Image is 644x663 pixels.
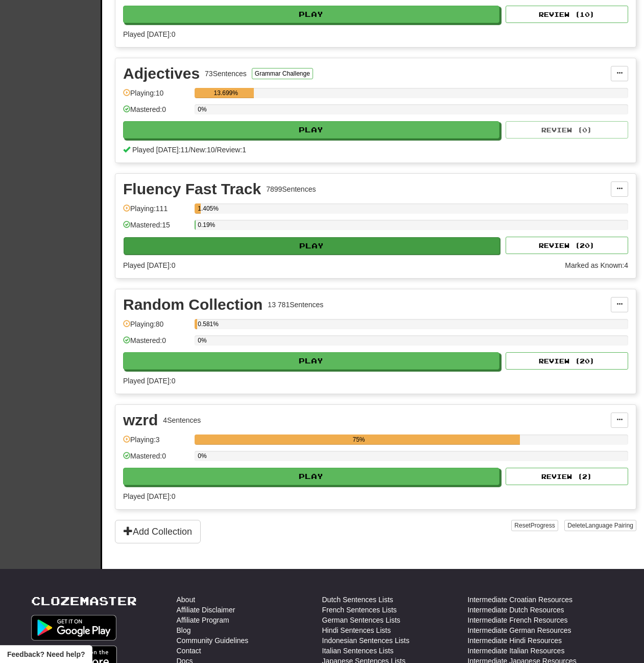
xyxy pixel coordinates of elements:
span: / [188,146,190,154]
div: Playing: 3 [123,435,189,451]
div: Mastered: 15 [123,220,189,237]
button: Play [123,6,499,23]
span: Open feedback widget [7,649,85,659]
div: Mastered: 0 [123,451,189,468]
span: / [215,146,217,154]
div: 1.405% [198,203,201,214]
a: Intermediate Italian Resources [468,646,565,656]
a: Affiliate Program [177,615,229,625]
div: 4 Sentences [163,415,201,425]
a: Blog [177,625,191,635]
button: Review (20) [506,237,628,254]
a: Dutch Sentences Lists [322,595,393,605]
button: Review (2) [506,468,628,485]
div: 75% [198,435,520,445]
div: Playing: 80 [123,319,189,336]
a: Intermediate French Resources [468,615,568,625]
div: 7899 Sentences [266,184,316,194]
div: Random Collection [123,297,263,312]
img: Get it on Google Play [31,615,117,641]
div: Adjectives [123,66,200,81]
div: Fluency Fast Track [123,181,261,197]
button: ResetProgress [511,520,558,531]
span: Played [DATE]: 0 [123,30,175,38]
span: Played [DATE]: 0 [123,261,175,269]
a: Community Guidelines [177,635,249,646]
a: Hindi Sentences Lists [322,625,391,635]
div: Mastered: 0 [123,104,189,121]
a: French Sentences Lists [322,605,397,615]
div: Mastered: 0 [123,335,189,352]
a: Indonesian Sentences Lists [322,635,410,646]
span: Review: 1 [217,146,246,154]
div: Marked as Known: 4 [565,260,628,270]
div: Playing: 111 [123,203,189,220]
button: Review (0) [506,121,628,139]
a: About [177,595,196,605]
a: German Sentences Lists [322,615,400,625]
a: Intermediate Dutch Resources [468,605,564,615]
button: Review (20) [506,352,628,370]
button: Review (10) [506,6,628,23]
a: Affiliate Disclaimer [177,605,235,615]
button: Add Collection [115,520,201,543]
span: Progress [531,522,555,529]
div: 73 Sentences [205,68,247,79]
a: Intermediate Hindi Resources [468,635,562,646]
a: Italian Sentences Lists [322,646,394,656]
span: Language Pairing [585,522,633,529]
div: wzrd [123,413,158,428]
div: 13.699% [198,88,254,98]
a: Intermediate German Resources [468,625,571,635]
button: Play [124,237,500,255]
div: Playing: 10 [123,88,189,105]
button: Play [123,468,499,485]
span: Played [DATE]: 0 [123,492,175,500]
button: Play [123,121,499,139]
a: Intermediate Croatian Resources [468,595,573,605]
div: 13 781 Sentences [268,300,323,310]
button: Grammar Challenge [252,68,313,79]
button: Play [123,352,499,370]
button: DeleteLanguage Pairing [564,520,636,531]
span: Played [DATE]: 11 [132,146,188,154]
span: Played [DATE]: 0 [123,377,175,385]
a: Clozemaster [31,595,137,607]
a: Contact [177,646,201,656]
span: New: 10 [190,146,214,154]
